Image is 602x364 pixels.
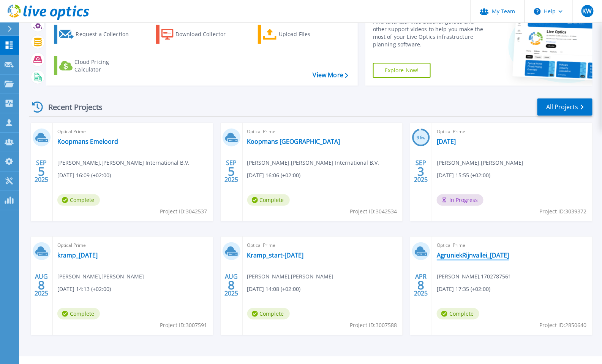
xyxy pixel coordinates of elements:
[418,282,425,288] span: 8
[350,207,397,216] span: Project ID: 3042534
[537,99,593,116] a: All Projects
[437,194,483,206] span: In Progress
[412,134,430,142] h3: 96
[540,207,587,216] span: Project ID: 3039372
[279,27,340,42] div: Upload Files
[57,251,98,259] a: kramp_[DATE]
[418,168,425,175] span: 3
[437,285,490,293] span: [DATE] 17:35 (+02:00)
[29,98,113,116] div: Recent Projects
[247,241,398,250] span: Optical Prime
[57,138,118,145] a: Koopmans Emeloord
[247,171,301,180] span: [DATE] 16:06 (+02:00)
[74,58,135,73] div: Cloud Pricing Calculator
[76,27,136,42] div: Request a Collection
[247,251,304,259] a: Kramp_start-[DATE]
[228,282,235,288] span: 8
[373,63,431,78] a: Explore Now!
[57,308,100,319] span: Complete
[258,25,343,44] a: Upload Files
[160,321,207,329] span: Project ID: 3007591
[313,72,348,79] a: View More
[57,159,190,167] span: [PERSON_NAME] , [PERSON_NAME] International B.V.
[34,271,49,299] div: AUG 2025
[156,25,241,44] a: Download Collector
[247,138,340,145] a: Koopmans [GEOGRAPHIC_DATA]
[437,272,511,281] span: [PERSON_NAME] , 1702787561
[437,241,588,250] span: Optical Prime
[38,168,45,175] span: 5
[57,241,209,250] span: Optical Prime
[540,321,587,329] span: Project ID: 2850640
[437,251,509,259] a: AgruniekRijnvallei_[DATE]
[414,271,428,299] div: APR 2025
[224,271,239,299] div: AUG 2025
[437,159,523,167] span: [PERSON_NAME] , [PERSON_NAME]
[437,127,588,136] span: Optical Prime
[437,138,456,145] a: [DATE]
[247,285,301,293] span: [DATE] 14:08 (+02:00)
[583,8,592,14] span: KW
[228,168,235,175] span: 5
[437,308,479,319] span: Complete
[34,157,49,185] div: SEP 2025
[57,171,111,180] span: [DATE] 16:09 (+02:00)
[57,272,144,281] span: [PERSON_NAME] , [PERSON_NAME]
[247,127,398,136] span: Optical Prime
[247,194,290,206] span: Complete
[224,157,239,185] div: SEP 2025
[350,321,397,329] span: Project ID: 3007588
[422,136,425,140] span: %
[247,272,334,281] span: [PERSON_NAME] , [PERSON_NAME]
[160,207,207,216] span: Project ID: 3042537
[437,171,490,180] span: [DATE] 15:55 (+02:00)
[57,285,111,293] span: [DATE] 14:13 (+02:00)
[247,159,379,167] span: [PERSON_NAME] , [PERSON_NAME] International B.V.
[54,56,139,75] a: Cloud Pricing Calculator
[247,308,290,319] span: Complete
[175,27,236,42] div: Download Collector
[54,25,139,44] a: Request a Collection
[414,157,428,185] div: SEP 2025
[57,194,100,206] span: Complete
[373,18,487,48] div: Find tutorials, instructional guides and other support videos to help you make the most of your L...
[38,282,45,288] span: 8
[57,127,209,136] span: Optical Prime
